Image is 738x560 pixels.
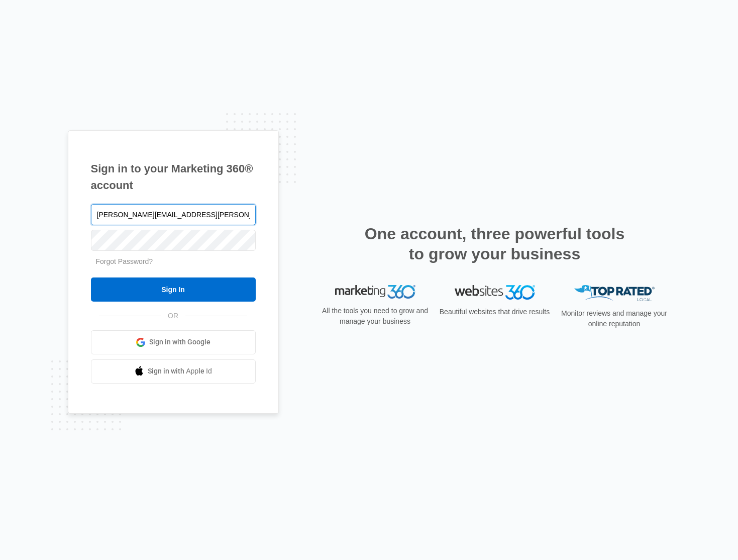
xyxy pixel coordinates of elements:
img: Marketing 360 [335,285,415,299]
input: Email [91,204,256,225]
a: Sign in with Google [91,330,256,354]
span: OR [161,311,185,321]
h1: Sign in to your Marketing 360® account [91,160,256,194]
h2: One account, three powerful tools to grow your business [362,224,628,264]
span: Sign in with Apple Id [148,366,212,377]
input: Sign In [91,277,256,302]
a: Forgot Password? [96,257,153,265]
img: Top Rated Local [574,285,655,302]
img: Websites 360 [455,285,535,300]
span: Sign in with Google [149,337,210,347]
p: Monitor reviews and manage your online reputation [558,308,671,329]
a: Sign in with Apple Id [91,359,256,384]
p: Beautiful websites that drive results [439,307,551,317]
p: All the tools you need to grow and manage your business [319,306,432,327]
